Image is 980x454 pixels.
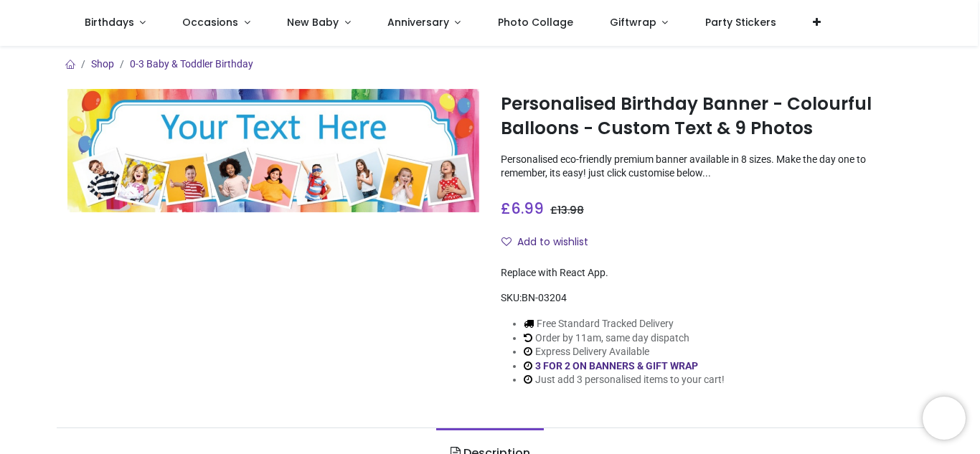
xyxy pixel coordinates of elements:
[501,92,913,141] h1: Personalised Birthday Banner - Colourful Balloons - Custom Text & 9 Photos
[524,331,725,346] li: Order by 11am, same day dispatch
[524,345,725,359] li: Express Delivery Available
[501,230,600,255] button: Add to wishlistAdd to wishlist
[524,317,725,331] li: Free Standard Tracked Delivery
[524,373,725,387] li: Just add 3 personalised items to your cart!
[610,15,656,29] span: Giftwrap
[498,15,573,29] span: Photo Collage
[923,397,966,440] iframe: Brevo live chat
[550,203,584,217] span: £
[91,58,114,70] a: Shop
[535,360,698,372] a: 3 FOR 2 ON BANNERS & GIFT WRAP
[67,89,480,212] img: Personalised Birthday Banner - Colourful Balloons - Custom Text & 9 Photos
[557,203,584,217] span: 13.98
[501,291,913,306] div: SKU:
[130,58,253,70] a: 0-3 Baby & Toddler Birthday
[522,292,567,303] span: BN-03204
[511,198,544,219] span: 6.99
[501,266,913,280] div: Replace with React App.
[287,15,339,29] span: New Baby
[705,15,776,29] span: Party Stickers
[501,153,913,181] p: Personalised eco-friendly premium banner available in 8 sizes. Make the day one to remember, its ...
[182,15,238,29] span: Occasions
[387,15,449,29] span: Anniversary
[501,237,512,247] i: Add to wishlist
[85,15,134,29] span: Birthdays
[501,198,544,219] span: £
